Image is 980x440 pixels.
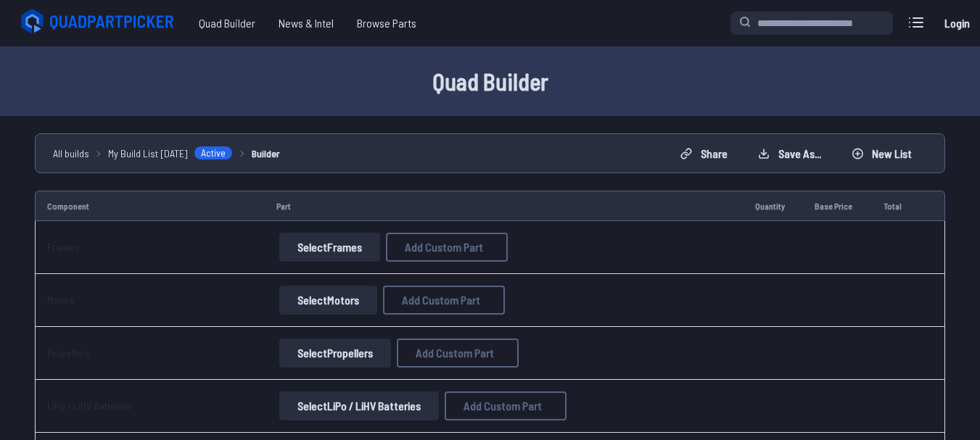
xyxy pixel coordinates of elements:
button: Add Custom Part [386,233,508,262]
a: Propellers [47,346,90,359]
button: SelectPropellers [279,339,391,368]
a: SelectLiPo / LiHV Batteries [276,391,442,420]
button: Add Custom Part [445,391,567,420]
a: My Build List [DATE]Active [108,146,233,161]
a: SelectFrames [276,233,383,262]
a: Browse Parts [345,9,428,38]
span: My Build List [DATE] [108,146,188,161]
button: Add Custom Part [383,286,505,315]
button: Save as... [746,142,833,165]
a: Builder [252,146,280,161]
a: LiPo / LiHV Batteries [47,399,131,412]
span: Add Custom Part [416,347,494,359]
td: Base Price [803,191,871,221]
button: SelectLiPo / LiHV Batteries [279,391,439,420]
span: Active [194,146,233,160]
a: Quad Builder [187,9,267,38]
span: Add Custom Part [405,241,483,253]
a: Login [939,9,974,38]
td: Part [265,191,744,221]
a: Frames [47,241,79,253]
td: Total [872,191,918,221]
button: New List [839,142,924,165]
button: Add Custom Part [397,339,519,368]
a: News & Intel [267,9,345,38]
button: SelectMotors [279,286,377,315]
span: Add Custom Part [402,294,480,306]
button: Share [668,142,740,165]
a: Motors [47,294,75,306]
button: SelectFrames [279,233,380,262]
td: Quantity [744,191,803,221]
td: Component [35,191,265,221]
a: All builds [53,146,89,161]
h1: Quad Builder [26,64,955,99]
a: SelectMotors [276,286,380,315]
a: SelectPropellers [276,339,394,368]
span: Add Custom Part [464,400,542,412]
